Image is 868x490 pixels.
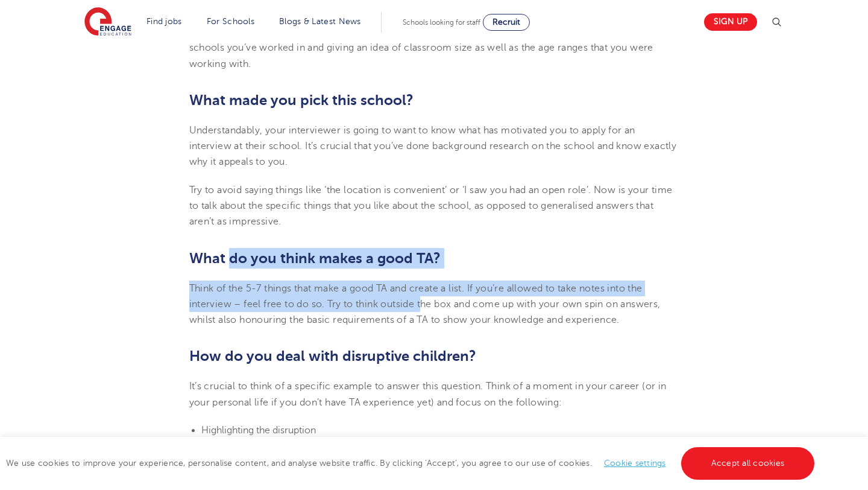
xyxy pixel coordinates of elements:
a: Blogs & Latest News [279,17,361,26]
a: Find jobs [146,17,182,26]
span: Highlighting the disruption [201,425,316,436]
span: If you’re an experienced TA, try to give a brief overview of your professional experience, discus... [189,27,659,69]
a: Recruit [483,14,530,31]
span: It’s crucial to think of a specific example to answer this question. Think of a moment in your ca... [189,381,667,407]
a: Cookie settings [604,459,666,468]
span: Try to avoid saying things like ‘the location is convenient’ or ‘I saw you had an open role’. Now... [189,185,673,227]
img: Engage Education [84,7,131,37]
b: What do you think makes a good TA? [189,250,441,267]
span: Understandably, your interviewer is going to want to know what has motivated you to apply for an ... [189,125,677,168]
span: We use cookies to improve your experience, personalise content, and analyse website traffic. By c... [6,459,817,468]
span: Schools looking for staff [403,18,480,27]
span: Recruit [492,17,520,27]
a: Sign up [704,13,757,31]
b: What made you pick this school? [189,92,414,109]
a: Accept all cookies [681,447,815,480]
span: Think of the 5-7 things that make a good TA and create a list. If you’re allowed to take notes in... [189,283,661,326]
b: How do you deal with disruptive children? [189,348,476,364]
a: For Schools [207,17,254,26]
